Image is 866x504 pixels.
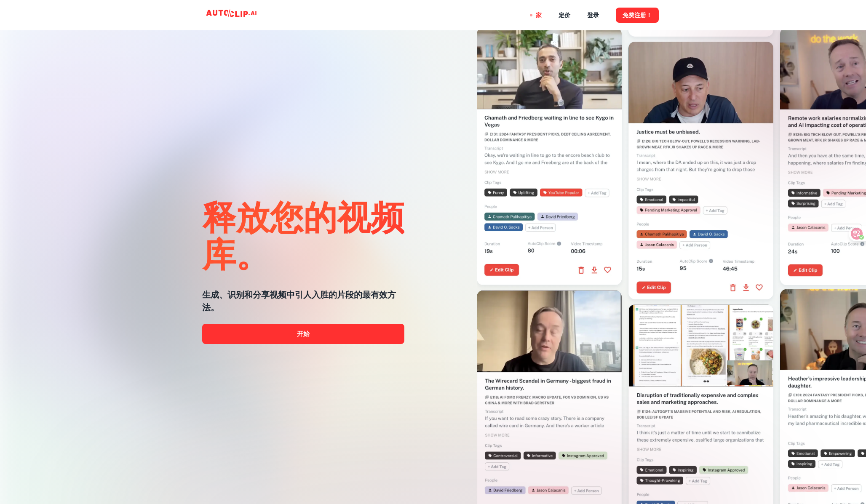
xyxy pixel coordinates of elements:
font: 释放您的视频库。 [202,196,404,273]
a: 开始 [202,324,404,344]
font: 登录 [587,12,599,19]
font: 生成、识别和分享视频中引人入胜的片段的最有效方法。 [202,290,396,312]
button: 免费注册！ [616,8,659,23]
font: 开始 [297,330,310,337]
font: 定价 [559,12,570,19]
font: 家 [536,12,542,19]
font: 免费注册！ [623,12,652,19]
